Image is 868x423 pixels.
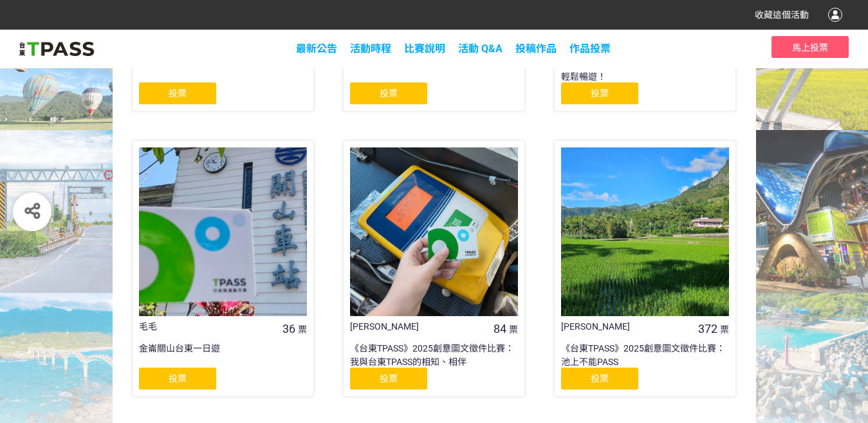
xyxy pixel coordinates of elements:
[380,88,398,99] span: 投票
[380,373,398,384] span: 投票
[561,320,696,334] div: [PERSON_NAME]
[698,322,717,335] span: 372
[19,39,94,59] img: 2025創意影音/圖文徵件比賽「用TPASS玩轉台東」
[169,88,187,99] span: 投票
[792,42,828,53] span: 馬上投票
[561,57,729,82] div: 用TPASS玩轉台東｜無限搭乘，一卡在手輕鬆暢遊！
[132,140,314,396] a: 毛毛36票金崙關山台東一日遊投票
[282,322,295,335] span: 36
[350,42,391,55] a: 活動時程
[591,373,609,384] span: 投票
[509,324,518,335] span: 票
[515,42,557,55] span: 投稿作品
[350,57,518,82] div: 我要一筆旅遊津貼
[771,36,849,58] button: 馬上投票
[169,373,187,384] span: 投票
[569,42,611,55] span: 作品投票
[296,42,337,55] a: 最新公告
[350,320,485,334] div: [PERSON_NAME]
[720,324,729,335] span: 票
[298,324,307,335] span: 票
[494,322,506,335] span: 84
[139,320,273,334] div: 毛毛
[591,88,609,99] span: 投票
[139,57,307,82] div: 台東TPASS旅遊一整天
[554,140,736,396] a: [PERSON_NAME]372票《台東TPASS》2025創意圖文徵件比賽：池上不能PASS投票
[404,42,445,55] a: 比賽說明
[755,10,809,20] span: 收藏這個活動
[458,42,503,55] a: 活動 Q&A
[350,342,518,368] div: 《台東TPASS》2025創意圖文徵件比賽：我與台東TPASS的相知、相伴
[139,342,307,368] div: 金崙關山台東一日遊
[561,342,729,368] div: 《台東TPASS》2025創意圖文徵件比賽：池上不能PASS
[343,140,525,396] a: [PERSON_NAME]84票《台東TPASS》2025創意圖文徵件比賽：我與台東TPASS的相知、相伴投票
